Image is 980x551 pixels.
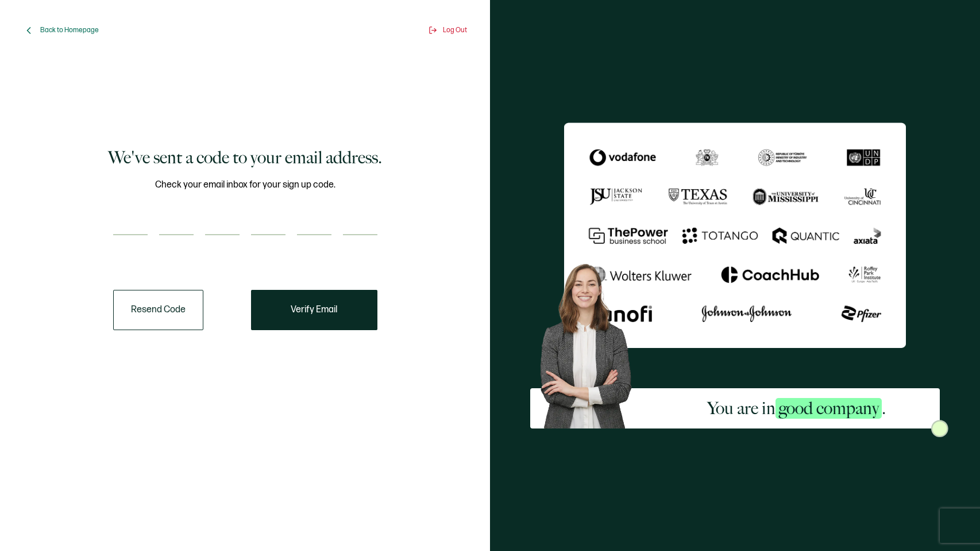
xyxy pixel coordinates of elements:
[155,178,335,192] span: Check your email inbox for your sign up code.
[291,305,337,315] span: Verify Email
[789,422,980,551] iframe: Chat Widget
[443,26,467,35] span: Log Out
[564,123,906,348] img: Sertifier We've sent a code to your email address.
[251,290,377,330] button: Verify Email
[775,398,882,419] span: good company
[707,397,886,420] h2: You are in .
[40,26,99,35] span: Back to Homepage
[108,146,382,169] h1: We've sent a code to your email address.
[113,290,203,330] button: Resend Code
[931,420,948,437] img: Sertifier Signup
[530,255,653,428] img: Sertifier Signup - You are in <span class="strong-h">good company</span>. Hero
